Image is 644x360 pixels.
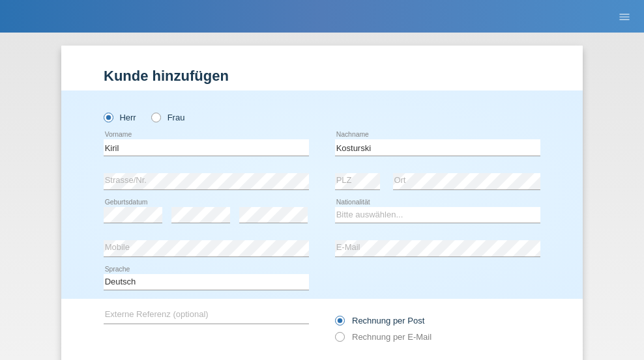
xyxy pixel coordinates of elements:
[151,113,160,121] input: Frau
[611,12,637,20] a: menu
[618,10,631,23] i: menu
[151,113,184,122] label: Frau
[335,332,432,342] label: Rechnung per E-Mail
[335,316,344,332] input: Rechnung per Post
[335,316,424,325] label: Rechnung per Post
[104,113,136,122] label: Herr
[104,113,112,121] input: Herr
[104,68,540,84] h1: Kunde hinzufügen
[335,332,344,348] input: Rechnung per E-Mail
